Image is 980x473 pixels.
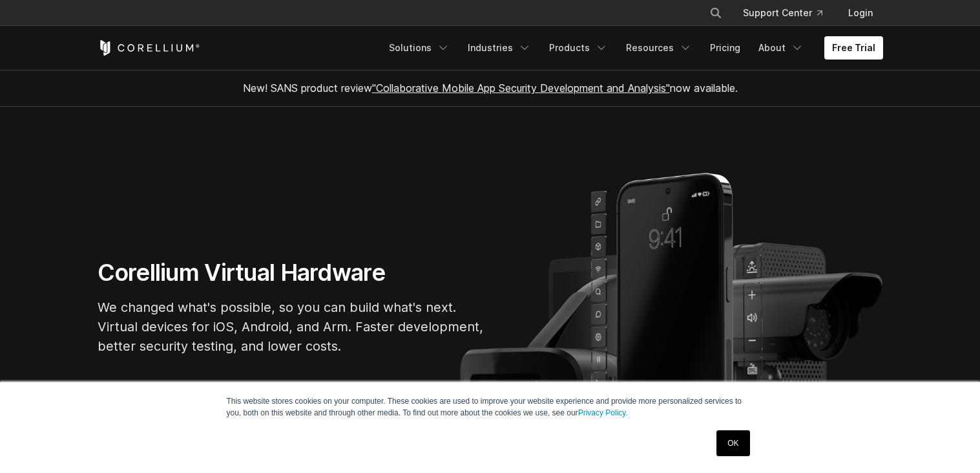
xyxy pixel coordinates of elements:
[618,36,700,60] a: Resources
[372,82,670,94] a: "Collaborative Mobile App Security Development and Analysis"
[838,1,883,25] a: Login
[716,430,749,456] a: OK
[243,82,738,94] span: New! SANS product review now available.
[227,395,754,419] p: This website stores cookies on your computer. These cookies are used to improve your website expe...
[381,36,457,60] a: Solutions
[541,36,616,60] a: Products
[578,408,628,417] a: Privacy Policy.
[704,1,727,25] button: Search
[751,36,811,60] a: About
[98,298,485,356] p: We changed what's possible, so you can build what's next. Virtual devices for iOS, Android, and A...
[460,36,539,60] a: Industries
[694,1,883,25] div: Navigation Menu
[381,36,883,60] div: Navigation Menu
[733,1,833,25] a: Support Center
[98,40,200,56] a: Corellium Home
[824,36,883,60] a: Free Trial
[702,36,748,60] a: Pricing
[98,258,485,287] h1: Corellium Virtual Hardware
